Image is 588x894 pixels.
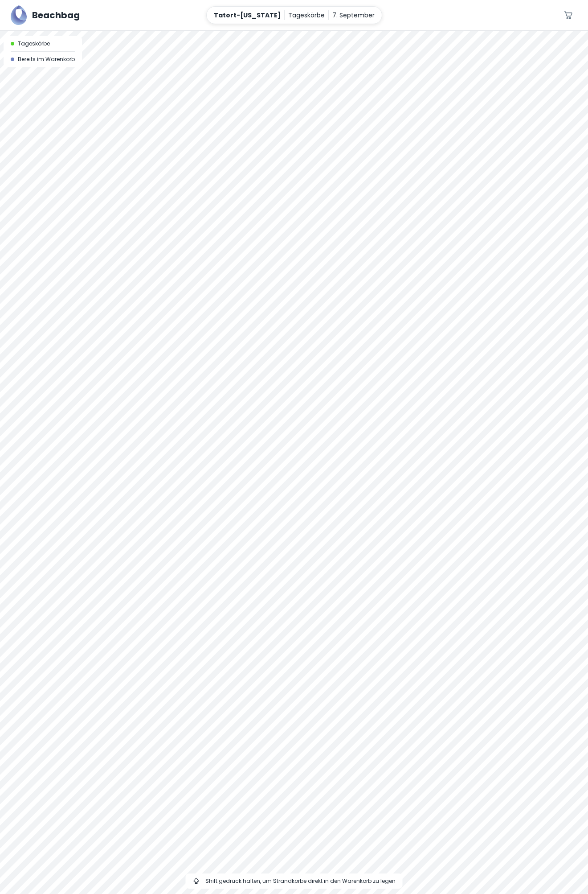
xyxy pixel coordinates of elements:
[214,10,281,20] p: Tatort-[US_STATE]
[205,877,396,885] span: Shift gedrück halten, um Strandkörbe direkt in den Warenkorb zu legen
[332,10,375,20] p: 7. September
[32,8,80,22] h5: Beachbag
[18,55,75,63] span: Bereits im Warenkorb
[11,5,27,25] img: Beachbag
[288,10,325,20] p: Tageskörbe
[18,40,50,48] span: Tageskörbe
